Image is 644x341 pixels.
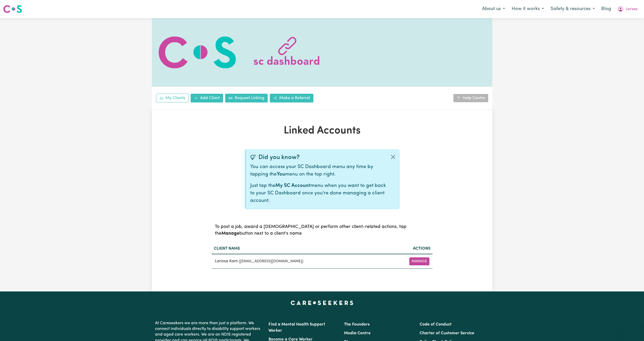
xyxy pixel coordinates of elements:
a: Charter of Customer Service [420,331,474,335]
span: Larissa [626,6,638,12]
button: Close alert [387,150,399,164]
button: My Account [614,4,641,14]
img: Careseekers logo [3,4,22,14]
a: Request Linking [225,94,268,102]
td: Larissa Kam [212,254,385,269]
b: Manage [222,231,239,236]
button: Manage [409,257,429,265]
a: Help Centre [453,94,488,102]
a: Add Client [191,94,223,102]
a: My Clients [156,94,189,102]
b: My SC Account [275,183,310,188]
small: ( [EMAIL_ADDRESS][DOMAIN_NAME] ) [239,259,303,263]
b: You [277,172,285,177]
a: Make a Referral [270,94,313,102]
th: Client name [212,243,385,254]
button: How it works [508,4,547,14]
a: Blog [598,3,614,15]
h1: Linked Accounts [212,125,433,137]
caption: To post a job, award a [DEMOGRAPHIC_DATA] or perform other client-related actions, tap the button... [212,217,433,243]
a: Careseekers home page [291,301,353,305]
a: Find a Mental Health Support Worker [268,322,325,333]
p: You can access your SC Dashboard menu any time by tapping the menu on the top right. [250,163,387,178]
iframe: Button to launch messaging window, conversation in progress [623,320,640,337]
a: Code of Conduct [420,322,452,327]
a: Media Centre [344,331,371,335]
button: About us [479,4,508,14]
button: Safety & resources [547,4,598,14]
a: The Founders [344,322,370,327]
th: Actions [384,243,432,254]
a: Careseekers logo [3,3,22,15]
div: Did you know? [250,154,387,161]
p: Just tap the menu when you want to get back to your SC Dashboard once you're done managing a clie... [250,182,387,204]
